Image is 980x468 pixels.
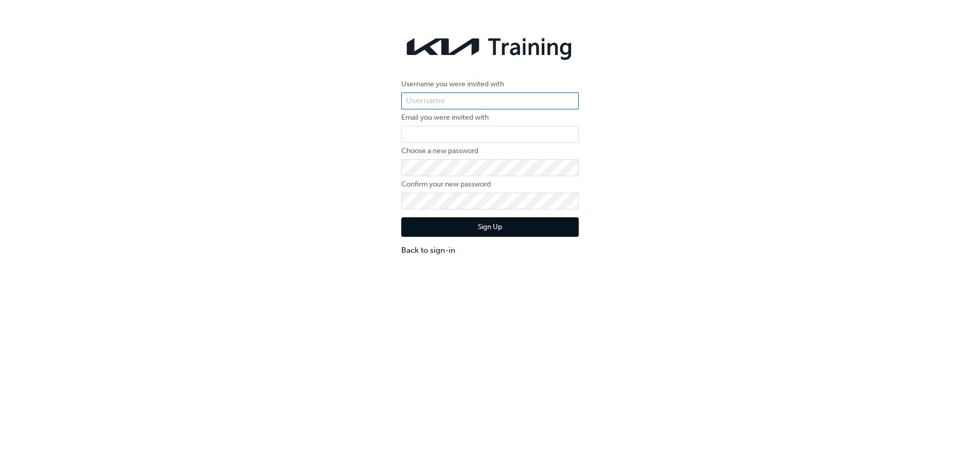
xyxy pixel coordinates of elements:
label: Confirm your new password [401,178,579,191]
button: Sign Up [401,217,579,237]
a: Back to sign-in [401,245,579,256]
label: Username you were invited with [401,78,579,90]
label: Choose a new password [401,145,579,157]
input: Username [401,92,579,110]
label: Email you were invited with [401,111,579,124]
img: kia-training [401,31,579,63]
